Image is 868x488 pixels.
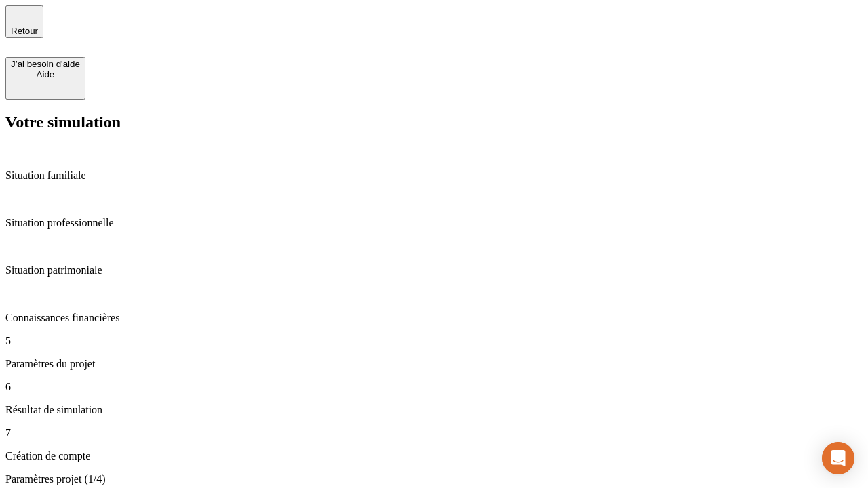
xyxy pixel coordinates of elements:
p: Paramètres projet (1/4) [5,473,863,485]
p: Situation patrimoniale [5,264,863,277]
button: J’ai besoin d'aideAide [5,57,85,100]
button: Retour [5,5,43,38]
p: Paramètres du projet [5,358,863,370]
p: 7 [5,427,863,439]
div: J’ai besoin d'aide [11,59,80,69]
p: 6 [5,381,863,393]
p: Situation professionnelle [5,217,863,229]
div: Open Intercom Messenger [822,442,854,474]
p: Création de compte [5,450,863,462]
span: Retour [11,26,38,36]
h2: Votre simulation [5,113,863,131]
p: 5 [5,335,863,347]
p: Connaissances financières [5,312,863,324]
div: Aide [11,69,80,79]
p: Situation familiale [5,169,863,182]
p: Résultat de simulation [5,404,863,416]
